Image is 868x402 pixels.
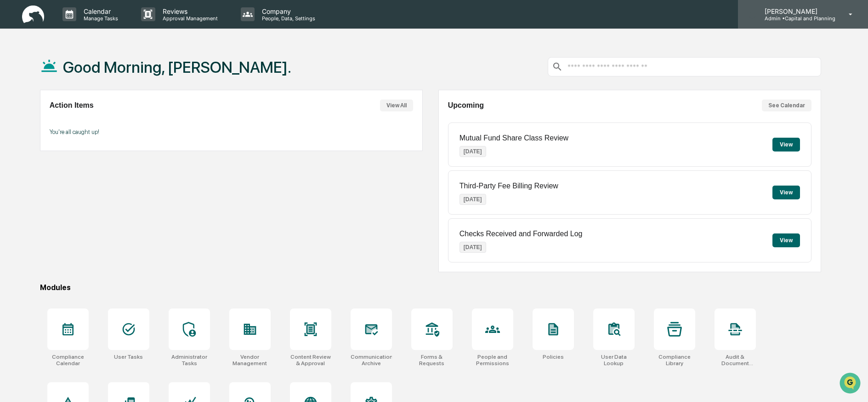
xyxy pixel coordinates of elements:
[460,194,486,205] p: [DATE]
[76,15,123,22] p: Manage Tasks
[448,101,484,110] h2: Upcoming
[76,7,123,15] p: Calendar
[460,242,486,253] p: [DATE]
[40,283,821,292] div: Modules
[654,354,695,367] div: Compliance Library
[169,354,210,367] div: Administrator Tasks
[255,7,320,15] p: Company
[155,15,222,22] p: Approval Management
[9,117,17,124] div: 🖐️
[255,15,320,22] p: People, Data, Settings
[9,134,17,142] div: 🔎
[460,134,568,142] p: Mutual Fund Share Class Review
[31,80,116,87] div: We're available if you need us!
[6,112,63,129] a: 🖐️Preclearance
[460,182,558,190] p: Third-Party Fee Billing Review
[18,134,58,143] span: Data Lookup
[593,354,635,367] div: User Data Lookup
[76,116,114,125] span: Attestations
[290,354,331,367] div: Content Review & Approval
[63,112,118,129] a: 🗄️Attestations
[460,146,486,157] p: [DATE]
[6,130,62,146] a: 🔎Data Lookup
[18,116,59,125] span: Preclearance
[47,354,89,367] div: Compliance Calendar
[839,372,863,396] iframe: Open customer support
[351,354,392,367] div: Communications Archive
[772,186,800,199] button: View
[156,73,167,84] button: Start new chat
[63,58,291,76] h1: Good Morning, [PERSON_NAME].
[762,99,811,111] button: See Calendar
[50,128,413,135] p: You're all caught up!
[380,99,413,111] button: View All
[460,230,583,238] p: Checks Received and Forwarded Log
[9,19,167,34] p: How can we help?
[114,354,143,360] div: User Tasks
[543,354,564,360] div: Policies
[472,354,513,367] div: People and Permissions
[155,7,222,15] p: Reviews
[50,101,94,110] h2: Action Items
[772,138,800,151] button: View
[67,117,74,124] div: 🗄️
[229,354,271,367] div: Vendor Management
[772,233,800,247] button: View
[65,156,111,163] a: Powered byPylon
[31,70,151,80] div: Start new chat
[91,156,111,163] span: Pylon
[9,70,26,87] img: 1746055101610-c473b297-6a78-478c-a979-82029cc54cd1
[22,6,44,23] img: logo
[757,15,835,22] p: Admin • Capital and Planning
[411,354,453,367] div: Forms & Requests
[715,354,756,367] div: Audit & Document Logs
[757,7,835,15] p: [PERSON_NAME]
